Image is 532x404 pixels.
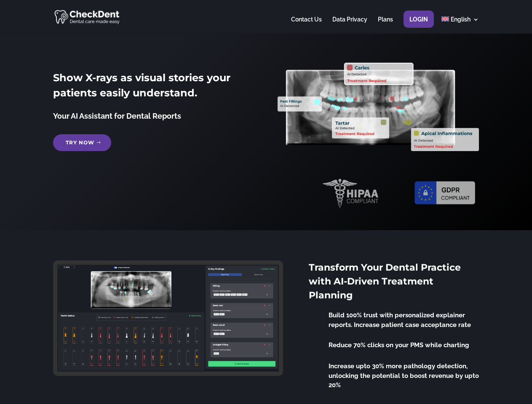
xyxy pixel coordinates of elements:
img: CheckDent AI [54,8,120,25]
a: Data Privacy [332,16,367,33]
span: Build 100% trust with personalized explainer reports. Increase patient case acceptance rate [329,311,471,329]
span: Transform Your Dental Practice with AI-Driven Treatment Planning [309,262,461,301]
h2: Show X-rays as visual stories your patients easily understand. [53,70,254,105]
a: Plans [378,16,393,33]
a: English [441,16,479,33]
span: Increase upto 30% more pathology detection, unlocking the potential to boost revenue by upto 20% [329,362,479,389]
a: Login [409,16,428,33]
img: X_Ray_annotated [278,63,479,151]
span: Reduce 70% clicks on your PMS while charting [329,341,469,349]
a: Contact Us [291,16,322,33]
span: English [451,16,471,23]
span: Your AI Assistant for Dental Reports [53,112,181,120]
a: Try Now [53,134,111,151]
